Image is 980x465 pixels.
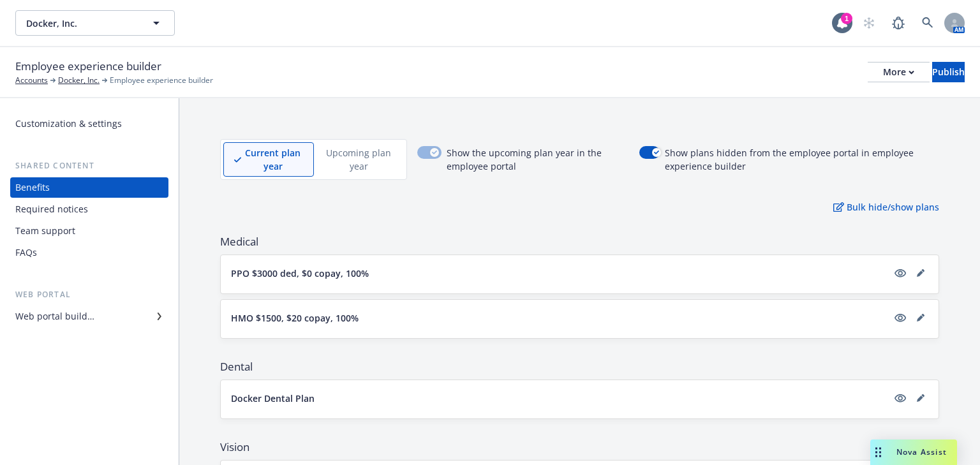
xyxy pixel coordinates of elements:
[325,146,392,173] p: Upcoming plan year
[15,221,75,241] div: Team support
[220,359,939,374] span: Dental
[10,177,168,198] a: Benefits
[10,242,168,263] a: FAQs
[15,10,175,36] button: Docker, Inc.
[833,200,939,214] p: Bulk hide/show plans
[110,75,213,86] span: Employee experience builder
[15,199,88,219] div: Required notices
[932,63,965,82] div: Publish
[231,311,359,325] p: HMO $1500, $20 copay, 100%
[870,439,957,465] button: Nova Assist
[231,311,887,325] button: HMO $1500, $20 copay, 100%
[886,10,911,36] a: Report a Bug
[242,146,303,173] p: Current plan year
[868,62,930,82] button: More
[58,75,100,86] a: Docker, Inc.
[231,267,887,280] button: PPO $3000 ded, $0 copay, 100%
[15,177,50,198] div: Benefits
[883,63,914,82] div: More
[220,439,939,455] span: Vision
[10,306,168,327] a: Web portal builder
[893,390,908,406] a: visible
[10,159,168,172] div: Shared content
[231,392,315,405] p: Docker Dental Plan
[841,13,852,24] div: 1
[220,234,939,249] span: Medical
[893,310,908,325] a: visible
[231,392,887,405] button: Docker Dental Plan
[231,267,369,280] p: PPO $3000 ded, $0 copay, 100%
[913,265,928,281] a: editPencil
[10,199,168,219] a: Required notices
[915,10,940,36] a: Search
[447,146,630,173] span: Show the upcoming plan year in the employee portal
[15,58,161,75] span: Employee experience builder
[665,146,939,173] span: Show plans hidden from the employee portal in employee experience builder
[10,114,168,134] a: Customization & settings
[893,265,908,281] a: visible
[10,288,168,301] div: Web portal
[856,10,882,36] a: Start snowing
[10,221,168,241] a: Team support
[15,75,48,86] a: Accounts
[26,17,137,30] span: Docker, Inc.
[870,439,886,465] div: Drag to move
[913,310,928,325] a: editPencil
[15,306,94,327] div: Web portal builder
[932,62,965,82] button: Publish
[15,114,122,134] div: Customization & settings
[913,390,928,406] a: editPencil
[896,447,947,457] span: Nova Assist
[15,242,37,263] div: FAQs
